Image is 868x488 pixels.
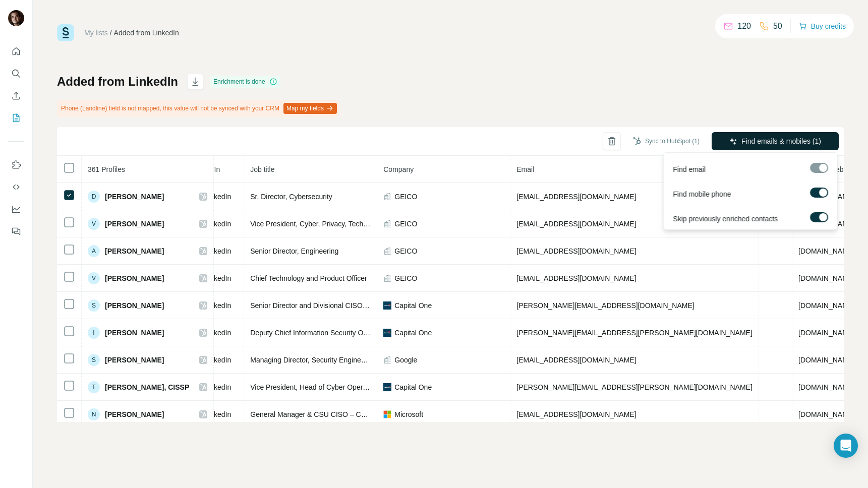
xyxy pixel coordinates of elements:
[516,274,636,282] span: [EMAIL_ADDRESS][DOMAIN_NAME]
[383,301,391,310] img: company-logo
[88,218,100,230] div: V
[516,220,636,228] span: [EMAIL_ADDRESS][DOMAIN_NAME]
[250,274,367,282] span: Chief Technology and Product Officer
[204,219,231,229] span: LinkedIn
[8,65,24,83] button: Search
[204,273,231,283] span: LinkedIn
[799,19,846,33] button: Buy credits
[105,192,164,202] span: [PERSON_NAME]
[250,301,414,310] span: Senior Director and Divisional CISO | Card Business
[88,272,100,284] div: V
[8,42,24,60] button: Quick start
[516,329,753,337] span: [PERSON_NAME][EMAIL_ADDRESS][PERSON_NAME][DOMAIN_NAME]
[516,301,694,310] span: [PERSON_NAME][EMAIL_ADDRESS][DOMAIN_NAME]
[394,246,417,256] span: GEICO
[250,193,332,201] span: Sr. Director, Cybersecurity
[8,109,24,127] button: My lists
[741,136,821,146] span: Find emails & mobiles (1)
[204,409,231,419] span: LinkedIn
[394,192,417,202] span: GEICO
[516,410,636,418] span: [EMAIL_ADDRESS][DOMAIN_NAME]
[88,408,100,420] div: N
[8,87,24,105] button: Enrich CSV
[798,274,855,282] span: [DOMAIN_NAME]
[394,328,432,338] span: Capital One
[8,222,24,240] button: Feedback
[204,382,231,392] span: LinkedIn
[204,300,231,311] span: LinkedIn
[516,383,753,391] span: [PERSON_NAME][EMAIL_ADDRESS][PERSON_NAME][DOMAIN_NAME]
[673,164,706,174] span: Find email
[773,20,782,32] p: 50
[394,300,432,311] span: Capital One
[383,165,414,173] span: Company
[798,329,855,337] span: [DOMAIN_NAME]
[516,193,636,201] span: [EMAIL_ADDRESS][DOMAIN_NAME]
[712,132,839,150] button: Find emails & mobiles (1)
[8,10,24,26] img: Avatar
[88,165,125,173] span: 361 Profiles
[834,434,858,458] div: Open Intercom Messenger
[88,299,100,312] div: S
[798,356,855,364] span: [DOMAIN_NAME]
[673,214,778,224] span: Skip previously enriched contacts
[383,329,391,337] img: company-logo
[673,189,731,199] span: Find mobile phone
[105,246,164,256] span: [PERSON_NAME]
[394,409,423,419] span: Microsoft
[105,300,164,311] span: [PERSON_NAME]
[8,156,24,174] button: Use Surfe on LinkedIn
[204,355,231,365] span: LinkedIn
[88,327,100,339] div: I
[798,410,855,418] span: [DOMAIN_NAME]
[105,273,164,283] span: [PERSON_NAME]
[57,74,178,90] h1: Added from LinkedIn
[383,383,391,391] img: company-logo
[250,165,274,173] span: Job title
[114,28,179,38] div: Added from LinkedIn
[204,328,231,338] span: LinkedIn
[737,20,751,32] p: 120
[516,247,636,255] span: [EMAIL_ADDRESS][DOMAIN_NAME]
[57,24,74,41] img: Surfe Logo
[394,355,417,365] span: Google
[105,409,164,419] span: [PERSON_NAME]
[798,247,855,255] span: [DOMAIN_NAME]
[250,410,518,418] span: General Manager & CSU CISO – Cybersecurity Strategy & Innovation, Microsoft RCG
[204,246,231,256] span: LinkedIn
[110,28,112,38] li: /
[283,103,337,114] button: Map my fields
[105,219,164,229] span: [PERSON_NAME]
[516,356,636,364] span: [EMAIL_ADDRESS][DOMAIN_NAME]
[88,354,100,366] div: S
[204,192,231,202] span: LinkedIn
[57,100,339,117] div: Phone (Landline) field is not mapped, this value will not be synced with your CRM
[88,245,100,257] div: A
[250,220,396,228] span: Vice President, Cyber, Privacy, Tech, AI and IP
[105,355,164,365] span: [PERSON_NAME]
[394,382,432,392] span: Capital One
[626,134,707,149] button: Sync to HubSpot (1)
[383,410,391,418] img: company-logo
[105,382,189,392] span: [PERSON_NAME], CISSP
[798,383,855,391] span: [DOMAIN_NAME]
[88,191,100,203] div: D
[88,381,100,393] div: T
[250,329,400,337] span: Deputy Chief Information Security Officer - Card
[210,76,280,88] div: Enrichment is done
[250,247,338,255] span: Senior Director, Engineering
[798,301,855,310] span: [DOMAIN_NAME]
[105,328,164,338] span: [PERSON_NAME]
[516,165,534,173] span: Email
[250,383,381,391] span: Vice President, Head of Cyber Operations
[8,200,24,218] button: Dashboard
[394,219,417,229] span: GEICO
[84,29,108,37] a: My lists
[8,178,24,196] button: Use Surfe API
[250,356,377,364] span: Managing Director, Security Engineering
[394,273,417,283] span: GEICO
